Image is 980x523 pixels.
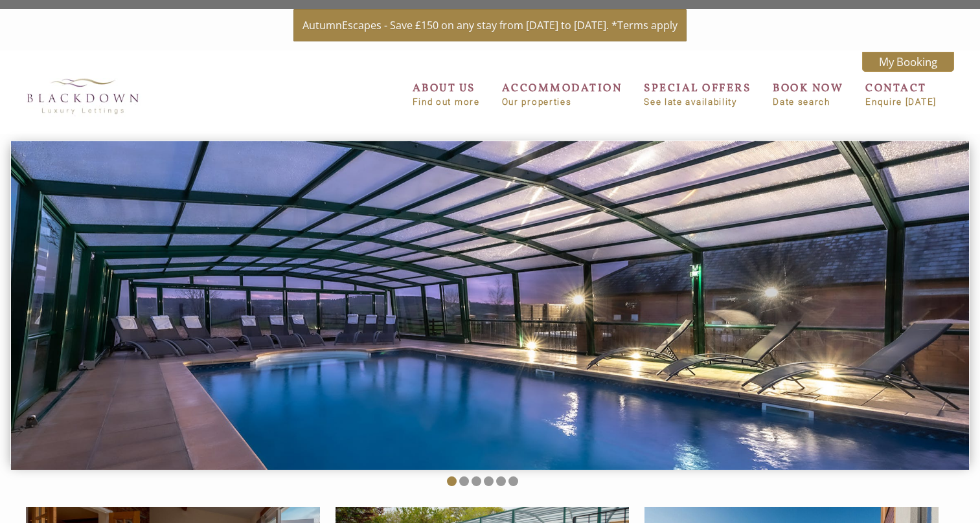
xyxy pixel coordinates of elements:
[773,97,843,107] small: Date search
[773,81,843,107] a: BOOK NOWDate search
[644,81,751,107] a: SPECIAL OFFERSSee late availability
[18,71,148,120] img: Blackdown Luxury Lettings
[413,97,480,107] small: Find out more
[502,97,622,107] small: Our properties
[293,9,687,41] a: AutumnEscapes - Save £150 on any stay from [DATE] to [DATE]. *Terms apply
[644,97,751,107] small: See late availability
[502,81,622,107] a: ACCOMMODATIONOur properties
[865,97,937,107] small: Enquire [DATE]
[413,81,480,107] a: ABOUT USFind out more
[865,81,937,107] a: CONTACTEnquire [DATE]
[862,52,954,72] a: My Booking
